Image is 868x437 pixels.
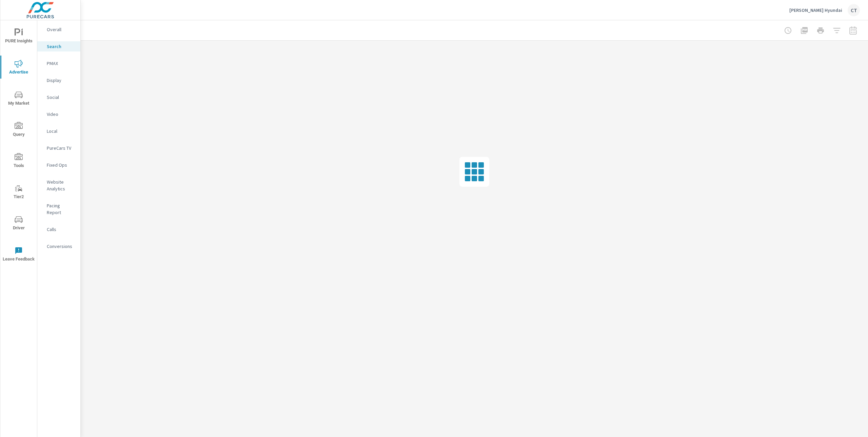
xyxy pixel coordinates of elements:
[47,202,75,216] p: Pacing Report
[47,128,75,134] p: Local
[47,26,75,33] p: Overall
[37,24,80,35] div: Overall
[2,215,35,232] span: Driver
[37,109,80,119] div: Video
[47,111,75,118] p: Video
[37,241,80,251] div: Conversions
[2,184,35,201] span: Tier2
[47,226,75,233] p: Calls
[47,145,75,151] p: PureCars TV
[37,160,80,170] div: Fixed Ops
[0,20,37,270] div: nav menu
[37,75,80,85] div: Display
[47,77,75,84] p: Display
[2,28,35,45] span: PURE Insights
[37,177,80,194] div: Website Analytics
[37,201,80,217] div: Pacing Report
[2,60,35,76] span: Advertise
[47,94,75,101] p: Social
[47,179,75,192] p: Website Analytics
[47,162,75,168] p: Fixed Ops
[789,7,842,13] p: [PERSON_NAME] Hyundai
[2,153,35,170] span: Tools
[37,143,80,153] div: PureCars TV
[2,247,35,263] span: Leave Feedback
[37,224,80,234] div: Calls
[47,243,75,250] p: Conversions
[37,41,80,51] div: Search
[2,122,35,139] span: Query
[848,4,860,16] div: CT
[37,58,80,68] div: PMAX
[37,92,80,102] div: Social
[47,60,75,67] p: PMAX
[37,126,80,136] div: Local
[47,43,75,50] p: Search
[2,91,35,107] span: My Market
